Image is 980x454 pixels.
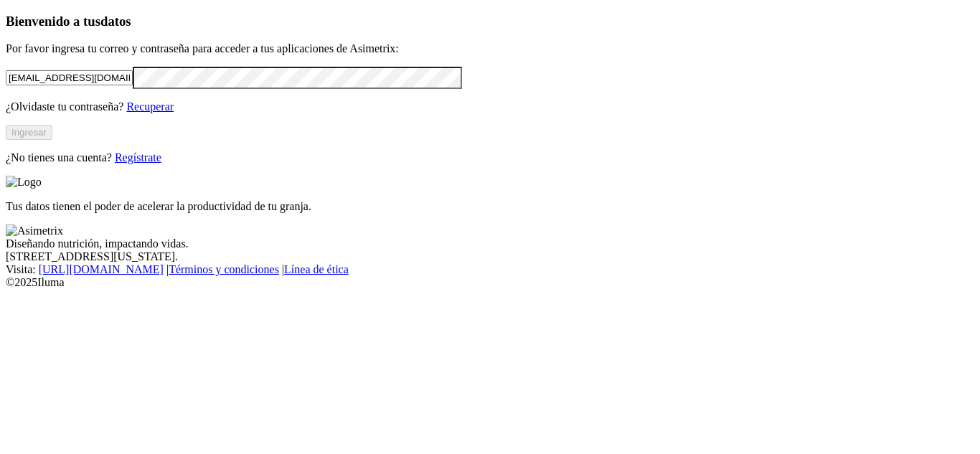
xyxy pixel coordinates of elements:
[6,276,974,289] div: © 2025 Iluma
[284,263,349,275] a: Línea de ética
[126,100,174,113] a: Recuperar
[6,224,63,237] img: Asimetrix
[6,263,974,276] div: Visita : | |
[6,70,133,85] input: Tu correo
[6,237,974,250] div: Diseñando nutrición, impactando vidas.
[6,200,974,213] p: Tus datos tienen el poder de acelerar la productividad de tu granja.
[6,151,974,164] p: ¿No tienes una cuenta?
[6,100,974,113] p: ¿Olvidaste tu contraseña?
[6,42,974,55] p: Por favor ingresa tu correo y contraseña para acceder a tus aplicaciones de Asimetrix:
[6,14,974,29] h3: Bienvenido a tus
[6,176,42,189] img: Logo
[115,151,161,164] a: Regístrate
[6,250,974,263] div: [STREET_ADDRESS][US_STATE].
[169,263,279,275] a: Términos y condiciones
[39,263,164,275] a: [URL][DOMAIN_NAME]
[100,14,131,29] span: datos
[6,125,52,140] button: Ingresar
